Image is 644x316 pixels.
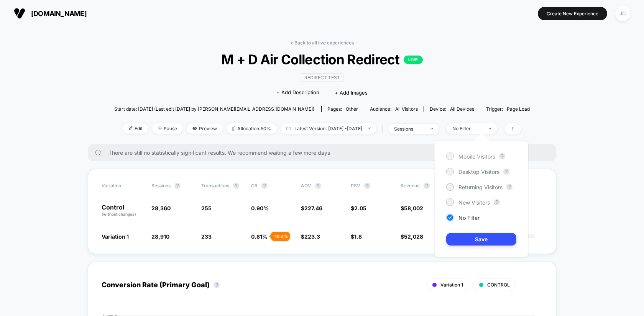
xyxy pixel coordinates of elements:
span: 233 [201,233,212,240]
div: sessions [394,126,425,132]
p: LIVE [404,56,423,64]
button: ? [214,282,220,288]
button: ? [424,183,430,189]
span: [DOMAIN_NAME] [31,10,87,18]
span: Latest Version: [DATE] - [DATE] [281,123,376,134]
button: Create New Experience [538,7,607,20]
span: 223.3 [304,233,320,240]
span: | [380,123,388,134]
button: ? [499,153,505,159]
span: CONTROL [487,282,510,288]
span: Revenue [401,183,420,188]
span: Variation 1 [440,282,463,288]
span: (without changes) [102,212,136,216]
img: end [368,128,371,129]
img: Visually logo [14,8,25,19]
span: New Visitors [458,199,490,206]
span: AOV [301,183,311,188]
img: rebalance [232,126,235,131]
span: CR [251,183,258,188]
span: 227.46 [304,205,322,211]
span: 1.8 [354,233,362,240]
img: end [489,128,491,129]
span: 28,360 [151,205,171,211]
span: all devices [450,106,474,112]
img: end [430,128,433,129]
span: Page Load [507,106,530,112]
span: Preview [187,123,223,134]
span: 0.90 % [251,205,269,211]
span: Sessions [151,183,171,188]
span: There are still no statistically significant results. We recommend waiting a few more days [108,149,541,156]
span: No Filter [458,214,480,221]
span: PSV [351,183,360,188]
span: $ [401,205,423,211]
span: Allocation: 50% [227,123,277,134]
span: Transactions [201,183,229,188]
button: JC [613,6,632,21]
span: $ [301,205,322,211]
button: Save [446,233,516,246]
a: < Back to all live experiences [290,40,354,46]
img: end [158,126,162,130]
div: JC [615,6,630,21]
img: calendar [286,126,291,130]
span: + Add Description [276,89,319,97]
span: 52,028 [404,233,423,240]
span: Pause [152,123,183,134]
span: $ [301,233,320,240]
span: other [346,106,358,112]
div: - 10.4 % [271,232,290,241]
span: 58,002 [404,205,423,211]
span: 0.81 % [251,233,268,240]
span: + Add Images [335,90,368,96]
span: Start date: [DATE] (Last edit [DATE] by [PERSON_NAME][EMAIL_ADDRESS][DOMAIN_NAME]) [114,106,314,112]
span: $ [351,205,366,211]
button: ? [174,183,181,189]
div: Audience: [370,106,418,112]
span: $ [401,233,423,240]
span: $ [351,233,362,240]
span: Variation 1 [102,233,129,240]
button: ? [506,184,513,190]
p: Control [102,204,144,217]
span: Desktop Visitors [458,169,499,175]
span: Returning Visitors [458,184,503,190]
img: edit [129,126,133,130]
span: 2.05 [354,205,366,211]
div: No Filter [452,126,483,131]
button: ? [261,183,268,189]
span: All Visitors [395,106,418,112]
button: ? [503,169,509,175]
span: 28,910 [151,233,169,240]
button: ? [364,183,370,189]
span: M + D Air Collection Redirect [135,51,509,67]
span: 255 [201,205,212,211]
div: Trigger: [486,106,530,112]
button: ? [233,183,239,189]
button: ? [494,199,500,205]
button: ? [315,183,321,189]
div: Pages: [327,106,358,112]
span: Device: [424,106,480,112]
span: Redirect Test [301,73,343,82]
span: Edit [123,123,148,134]
span: Variation [102,183,144,189]
button: [DOMAIN_NAME] [11,7,89,20]
span: Mobile Visitors [458,153,495,160]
